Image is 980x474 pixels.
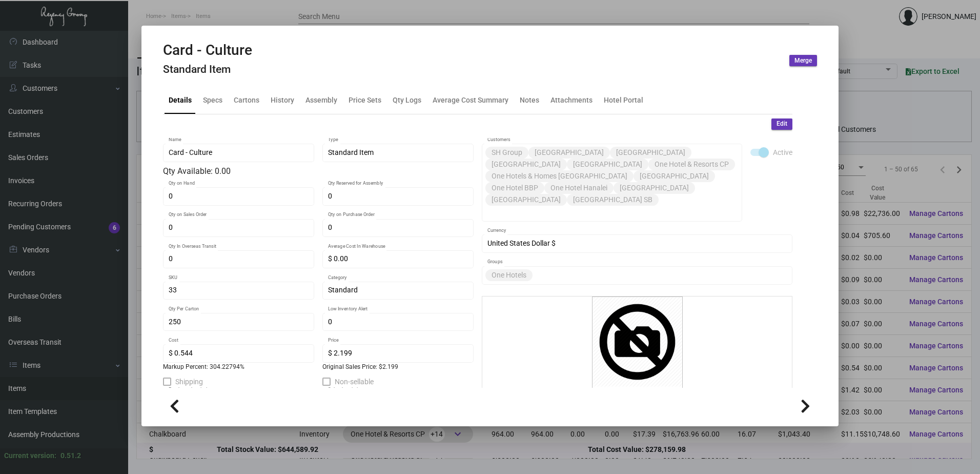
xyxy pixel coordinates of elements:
[544,182,614,194] mat-chip: One Hotel Hanalei
[349,94,381,105] div: Price Sets
[773,146,792,159] span: Active
[777,120,787,128] span: Edit
[163,63,252,76] h4: Standard Item
[610,147,691,159] mat-chip: [GEOGRAPHIC_DATA]
[648,159,735,170] mat-chip: One Hotel & Resorts CP
[485,269,533,281] mat-chip: One Hotels
[794,56,812,65] span: Merge
[567,159,648,170] mat-chip: [GEOGRAPHIC_DATA]
[535,271,787,280] input: Add new..
[487,208,737,216] input: Add new..
[485,147,528,159] mat-chip: SH Group
[567,194,659,206] mat-chip: [GEOGRAPHIC_DATA] SB
[604,94,643,105] div: Hotel Portal
[634,170,715,182] mat-chip: [GEOGRAPHIC_DATA]
[163,42,252,59] h2: Card - Culture
[234,94,259,105] div: Cartons
[550,94,593,105] div: Attachments
[393,94,421,105] div: Qty Logs
[163,165,474,177] div: Qty Available: 0.00
[771,118,792,130] button: Edit
[60,450,81,461] div: 0.51.2
[485,170,634,182] mat-chip: One Hotels & Homes [GEOGRAPHIC_DATA]
[169,94,192,105] div: Details
[614,182,695,194] mat-chip: [GEOGRAPHIC_DATA]
[485,194,567,206] mat-chip: [GEOGRAPHIC_DATA]
[528,147,610,159] mat-chip: [GEOGRAPHIC_DATA]
[485,182,544,194] mat-chip: One Hotel BBP
[271,94,294,105] div: History
[4,450,56,461] div: Current version:
[789,55,817,66] button: Merge
[203,94,222,105] div: Specs
[175,376,203,388] span: Shipping
[305,94,337,105] div: Assembly
[433,94,508,105] div: Average Cost Summary
[520,94,539,105] div: Notes
[335,376,374,388] span: Non-sellable
[485,159,567,170] mat-chip: [GEOGRAPHIC_DATA]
